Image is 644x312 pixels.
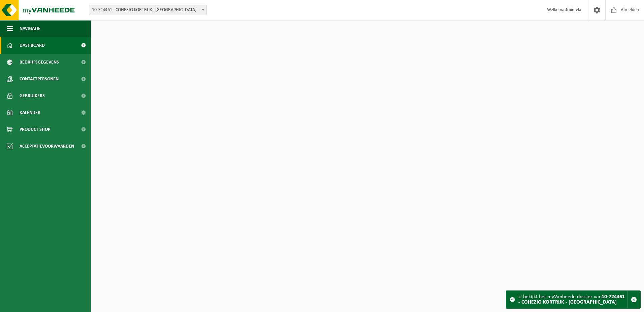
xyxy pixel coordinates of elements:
[20,121,50,138] span: Product Shop
[20,71,59,87] span: Contactpersonen
[562,7,581,12] strong: admin vla
[89,5,206,15] span: 10-724461 - COHEZIO KORTRIJK - KORTRIJK
[20,37,45,54] span: Dashboard
[20,20,40,37] span: Navigatie
[518,294,625,305] strong: 10-724461 - COHEZIO KORTRIJK - [GEOGRAPHIC_DATA]
[518,291,627,308] div: U bekijkt het myVanheede dossier van
[89,5,207,15] span: 10-724461 - COHEZIO KORTRIJK - KORTRIJK
[20,138,74,155] span: Acceptatievoorwaarden
[20,104,40,121] span: Kalender
[20,54,59,71] span: Bedrijfsgegevens
[20,87,45,104] span: Gebruikers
